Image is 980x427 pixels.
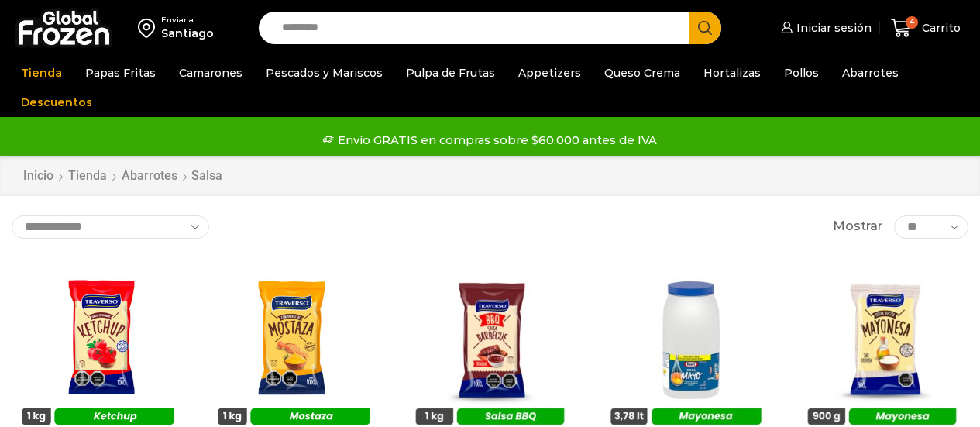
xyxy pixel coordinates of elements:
a: Tienda [13,58,70,88]
a: Descuentos [13,88,100,117]
select: Pedido de la tienda [12,215,209,239]
nav: Breadcrumb [22,167,222,185]
a: Pollos [776,58,827,88]
a: Appetizers [511,58,589,88]
a: Abarrotes [834,58,906,88]
a: Pescados y Mariscos [258,58,390,88]
a: Iniciar sesión [777,12,872,43]
span: Iniciar sesión [793,20,872,36]
a: Pulpa de Frutas [398,58,503,88]
a: Queso Crema [597,58,688,88]
a: Hortalizas [696,58,769,88]
span: Carrito [918,20,961,36]
a: Tienda [67,167,108,185]
h1: Salsa [191,168,222,183]
a: Inicio [22,167,54,185]
img: address-field-icon.svg [138,15,161,41]
div: Enviar a [161,15,214,26]
a: Papas Fritas [77,58,163,88]
a: Camarones [171,58,250,88]
span: 4 [906,16,918,29]
button: Search button [689,12,721,44]
a: Abarrotes [121,167,178,185]
a: 4 Carrito [887,10,965,46]
span: Mostrar [833,218,882,236]
div: Santiago [161,26,214,41]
